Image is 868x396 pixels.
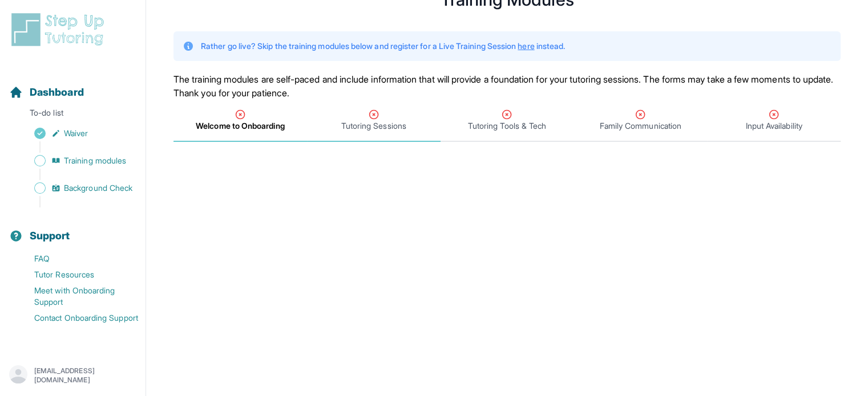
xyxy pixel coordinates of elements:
a: Contact Onboarding Support [9,310,146,326]
a: FAQ [9,251,146,267]
span: Support [30,228,70,244]
p: To-do list [5,107,141,123]
span: Family Communication [600,120,681,132]
button: [EMAIL_ADDRESS][DOMAIN_NAME] [9,365,136,386]
a: Background Check [9,180,146,196]
button: Support [5,210,141,248]
span: Tutoring Sessions [341,120,406,132]
button: Dashboard [5,66,141,105]
p: [EMAIL_ADDRESS][DOMAIN_NAME] [34,366,136,385]
p: Rather go live? Skip the training modules below and register for a Live Training Session instead. [201,40,565,52]
span: Training modules [64,155,126,166]
span: Tutoring Tools & Tech [468,120,546,132]
a: Tutor Resources [9,267,146,283]
a: Waiver [9,125,146,141]
span: Welcome to Onboarding [196,120,284,132]
a: Dashboard [9,84,84,100]
span: Dashboard [30,84,84,100]
p: The training modules are self-paced and include information that will provide a foundation for yo... [173,72,841,100]
a: Meet with Onboarding Support [9,283,146,310]
a: here [518,41,534,51]
span: Background Check [64,182,132,194]
img: logo [9,11,111,48]
nav: Tabs [173,100,841,142]
a: Training modules [9,153,146,169]
span: Waiver [64,128,88,139]
span: Input Availability [745,120,802,132]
